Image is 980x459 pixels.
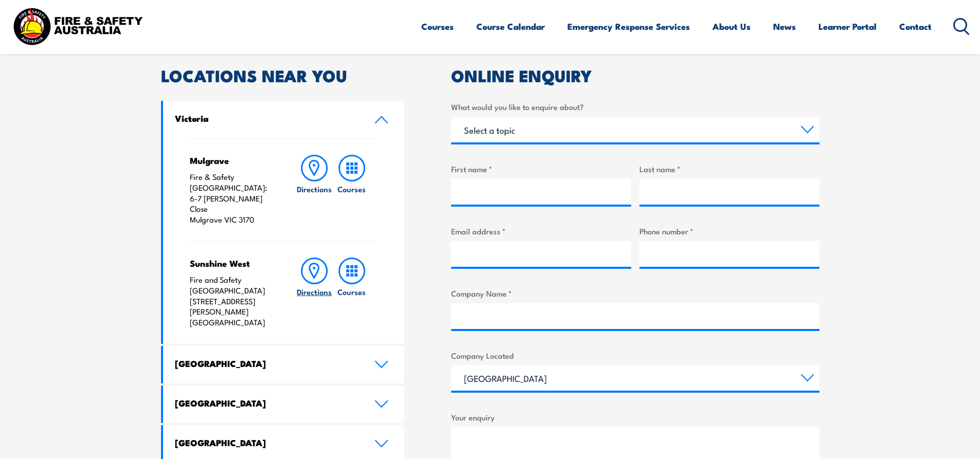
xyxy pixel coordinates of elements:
h4: Sunshine West [190,258,276,269]
a: News [773,13,796,40]
a: Victoria [163,101,405,138]
a: Courses [333,258,370,328]
a: Directions [296,258,333,328]
a: Contact [899,13,932,40]
p: Fire & Safety [GEOGRAPHIC_DATA]: 6-7 [PERSON_NAME] Close Mulgrave VIC 3170 [190,172,276,225]
label: What would you like to enquire about? [451,101,819,113]
label: Company Name [451,287,819,299]
h6: Courses [337,183,366,194]
h4: [GEOGRAPHIC_DATA] [175,437,359,448]
label: Last name [639,163,819,175]
a: About Us [712,13,751,40]
label: Company Located [451,350,819,361]
a: [GEOGRAPHIC_DATA] [163,346,405,383]
a: Directions [296,155,333,225]
p: Fire and Safety [GEOGRAPHIC_DATA] [STREET_ADDRESS][PERSON_NAME] [GEOGRAPHIC_DATA] [190,274,276,328]
h6: Directions [297,286,332,297]
h4: Victoria [175,113,359,124]
h2: ONLINE ENQUIRY [451,68,819,82]
a: Courses [333,155,370,225]
a: [GEOGRAPHIC_DATA] [163,385,405,423]
a: Emergency Response Services [567,13,690,40]
a: Course Calendar [476,13,545,40]
label: Phone number [639,225,819,237]
label: Email address [451,225,631,237]
h4: Mulgrave [190,155,276,166]
label: Your enquiry [451,411,819,423]
a: Learner Portal [818,13,877,40]
h6: Courses [337,286,366,297]
h4: [GEOGRAPHIC_DATA] [175,397,359,409]
h6: Directions [297,183,332,194]
a: Courses [421,13,454,40]
h2: LOCATIONS NEAR YOU [161,68,405,82]
label: First name [451,163,631,175]
h4: [GEOGRAPHIC_DATA] [175,358,359,369]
